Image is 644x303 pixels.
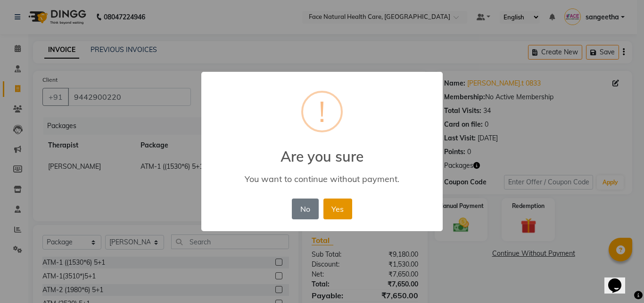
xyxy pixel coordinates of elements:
[215,173,429,184] div: You want to continue without payment.
[319,93,325,130] div: !
[323,199,352,219] button: Yes
[201,137,443,165] h2: Are you sure
[292,199,318,219] button: No
[604,265,635,294] iframe: chat widget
